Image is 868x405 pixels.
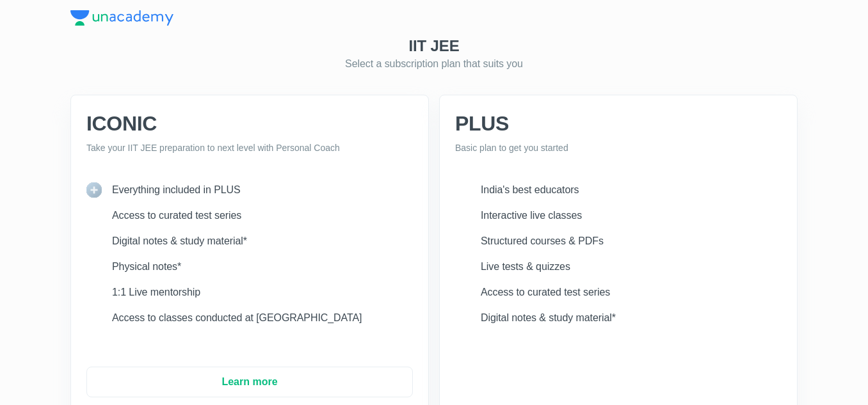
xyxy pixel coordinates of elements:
h5: Select a subscription plan that suits you [70,56,798,72]
p: Take your IIT JEE preparation to next level with Personal Coach [86,141,343,154]
h5: Digital notes & study material* [481,310,616,326]
img: - [455,234,470,249]
h5: Structured courses & PDFs [481,234,604,249]
img: - [455,310,470,326]
p: Basic plan to get you started [455,141,712,154]
h5: Everything included in PLUS [112,182,241,198]
img: - [455,259,470,274]
h3: IIT JEE [70,36,798,56]
h5: Interactive live classes [481,208,582,223]
h5: Access to curated test series [112,208,241,223]
h5: Digital notes & study material* [112,234,247,249]
img: - [455,182,470,198]
h5: Live tests & quizzes [481,259,570,274]
span: Learn more [221,376,277,388]
img: - [455,285,470,300]
button: Learn more [86,367,413,397]
h5: 1:1 Live mentorship [112,285,200,300]
h5: Physical notes* [112,259,181,274]
img: - [455,208,470,223]
img: - [86,285,102,300]
img: Company Logo [70,10,173,26]
h5: Access to curated test series [481,285,610,300]
img: - [86,310,102,326]
h2: ICONIC [86,111,343,136]
h2: PLUS [455,111,712,136]
img: - [733,95,797,159]
img: - [86,259,102,274]
h5: Access to classes conducted at [GEOGRAPHIC_DATA] [112,310,362,326]
img: - [86,234,102,249]
img: - [86,208,102,223]
img: - [364,95,428,159]
h5: India's best educators [481,182,579,198]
